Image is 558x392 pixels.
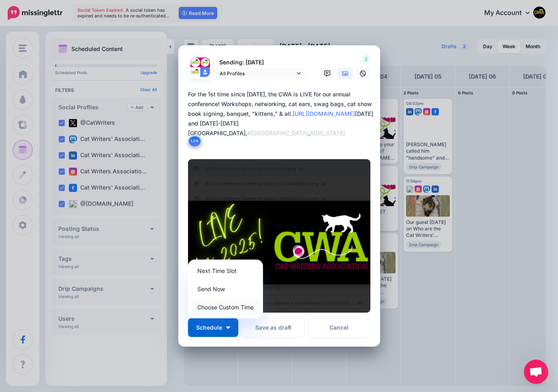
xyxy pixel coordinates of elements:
[362,55,370,63] span: 2
[308,318,370,337] a: Cancel
[216,68,305,79] a: All Profiles
[226,326,230,329] img: arrow-down-white.png
[188,89,374,138] div: For the 1st time since [DATE], the CWA is LIVE for our annual conference! Workshops, networking, ...
[188,135,201,147] button: Link
[188,260,263,318] div: Schedule
[188,318,238,337] button: Schedule
[191,281,260,297] a: Send Now
[216,58,305,67] p: Sending: [DATE]
[190,58,200,67] img: 1qlX9Brh-74720.jpg
[200,67,210,77] img: user_default_image.png
[220,69,295,78] span: All Profiles
[196,325,222,330] span: Schedule
[188,159,370,313] img: BH15ZIW1Z088OALHZJTW8VFW3UG7L2GS.png
[191,299,260,315] a: Choose Custom Time
[200,58,210,67] img: 45698106_333706100514846_7785613158785220608_n-bsa140427.jpg
[190,67,200,77] img: 326279769_1240690483185035_8704348640003314294_n-bsa141107.png
[191,263,260,279] a: Next Time Slot
[242,318,304,337] button: Save as draft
